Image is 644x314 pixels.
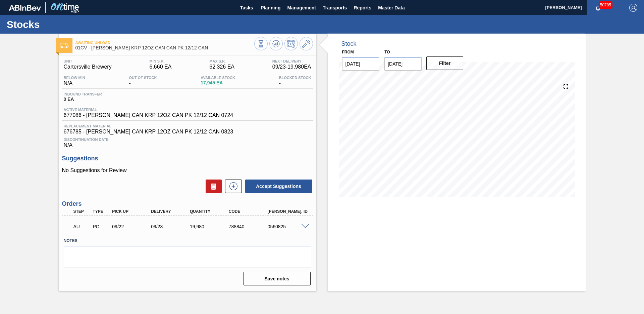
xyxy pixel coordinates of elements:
[242,179,313,194] div: Accept Suggestions
[62,76,87,86] div: N/A
[72,209,92,214] div: Step
[426,56,464,70] button: Filter
[201,76,235,80] span: Available Stock
[587,3,609,12] button: Notifications
[202,180,222,193] div: Delete Suggestions
[354,4,371,12] span: Reports
[342,57,379,71] input: mm/dd/yyyy
[64,76,85,80] span: Below Min
[341,40,357,47] div: Stock
[323,4,347,12] span: Transports
[149,224,193,229] div: 09/23/2025
[91,209,111,214] div: Type
[244,272,311,285] button: Save notes
[62,167,313,173] p: No Suggestions for Review
[64,124,311,128] span: Replacement Material
[266,224,310,229] div: 0560825
[384,50,390,54] label: to
[64,129,311,135] span: 676785 - [PERSON_NAME] CAN KRP 12OZ CAN PK 12/12 CAN 0823
[64,64,112,70] span: Cartersville Brewery
[64,112,233,118] span: 677086 - [PERSON_NAME] CAN KRP 12OZ CAN PK 12/12 CAN 0724
[64,236,311,246] label: Notes
[110,224,154,229] div: 09/22/2025
[73,224,90,229] p: AU
[261,4,280,12] span: Planning
[62,135,313,148] div: N/A
[209,59,234,63] span: MAX S.P.
[300,37,313,50] button: Go to Master Data / General
[91,224,111,229] div: Purchase order
[62,155,313,162] h3: Suggestions
[64,97,102,102] span: 0 EA
[64,92,102,96] span: Inbound Transfer
[149,209,193,214] div: Delivery
[227,209,271,214] div: Code
[287,4,316,12] span: Management
[62,200,313,207] h3: Orders
[384,57,422,71] input: mm/dd/yyyy
[150,64,172,70] span: 6,660 EA
[599,1,612,9] span: 50785
[188,224,232,229] div: 19,980
[342,50,354,54] label: From
[64,108,233,112] span: Active Material
[284,37,298,50] button: Schedule Inventory
[72,219,92,234] div: Awaiting Unload
[254,37,268,50] button: Stocks Overview
[188,209,232,214] div: Quantity
[127,76,159,86] div: -
[378,4,405,12] span: Master Data
[209,64,234,70] span: 62,326 EA
[64,59,112,63] span: Unit
[227,224,271,229] div: 788840
[150,59,172,63] span: MIN S.P.
[60,43,68,48] img: Ícone
[272,59,311,63] span: Next Delivery
[75,41,254,45] span: Awaiting Unload
[272,64,311,70] span: 09/23 - 19,980 EA
[64,138,311,142] span: Discontinuation Date
[629,4,637,12] img: Logout
[279,76,311,80] span: Blocked Stock
[110,209,154,214] div: Pick up
[222,180,242,193] div: New suggestion
[277,76,313,86] div: -
[129,76,157,80] span: Out Of Stock
[75,45,254,50] span: 01CV - CARR KRP 12OZ CAN CAN PK 12/12 CAN
[7,21,126,28] h1: Stocks
[245,180,312,193] button: Accept Suggestions
[266,209,310,214] div: [PERSON_NAME]. ID
[239,4,254,12] span: Tasks
[201,80,235,85] span: 17,945 EA
[269,37,283,50] button: Update Chart
[9,5,41,11] img: TNhmsLtSVTkK8tSr43FrP2fwEKptu5GPRR3wAAAABJRU5ErkJggg==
